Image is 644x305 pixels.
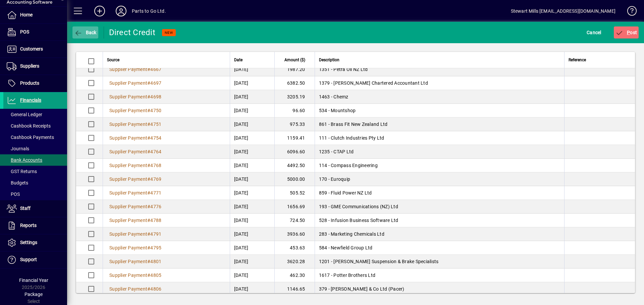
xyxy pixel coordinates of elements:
span: 4771 [150,190,161,196]
span: Home [20,12,33,17]
td: 975.33 [274,118,315,131]
a: Cashbook Receipts [3,120,67,132]
span: 4801 [150,259,161,264]
td: [DATE] [230,241,274,255]
span: 4751 [150,122,161,127]
span: Supplier Payment [109,122,147,127]
a: General Ledger [3,109,67,120]
span: Supplier Payment [109,190,147,196]
a: Supplier Payment#4667 [107,66,164,73]
td: [DATE] [230,282,274,296]
span: # [147,94,150,99]
span: Supplier Payment [109,231,147,237]
a: Supplier Payment#4788 [107,217,164,224]
div: Reference [569,56,627,64]
span: 4805 [150,273,161,278]
span: Staff [20,206,31,211]
span: # [147,149,150,154]
a: Suppliers [3,58,67,75]
span: Supplier Payment [109,135,147,141]
span: 859 - Fluid Power NZ Ltd [319,190,372,196]
td: [DATE] [230,104,274,118]
span: Supplier Payment [109,108,147,113]
span: 1201 - [PERSON_NAME] Suspension & Brake Specialists [319,259,439,264]
a: Knowledge Base [622,1,636,23]
a: Supplier Payment#4754 [107,134,164,142]
a: Supplier Payment#4764 [107,148,164,155]
span: # [147,204,150,209]
span: Supplier Payment [109,204,147,209]
span: # [147,218,150,223]
td: 1656.69 [274,200,315,214]
button: Add [89,5,110,17]
span: Supplier Payment [109,94,147,99]
td: [DATE] [230,118,274,131]
a: Supplier Payment#4776 [107,203,164,210]
span: Supplier Payment [109,67,147,72]
a: Reports [3,217,67,234]
span: Reports [20,223,37,228]
span: 1617 - Potter Brothers Ltd [319,273,376,278]
span: 111 - Clutch Industries Pty Ltd [319,135,384,141]
div: Date [234,56,270,64]
span: P [627,30,630,35]
span: 1463 - Chemz [319,94,348,99]
span: Journals [7,146,29,151]
span: # [147,273,150,278]
span: # [147,231,150,237]
div: Parts to Go Ltd. [132,6,166,16]
span: 4791 [150,231,161,237]
span: 4698 [150,94,161,99]
span: 4806 [150,286,161,292]
a: Cashbook Payments [3,132,67,143]
a: Supplier Payment#4697 [107,79,164,87]
span: # [147,190,150,196]
td: [DATE] [230,186,274,200]
a: Bank Accounts [3,154,67,166]
span: Settings [20,240,37,245]
span: Financials [20,97,41,103]
span: # [147,286,150,292]
button: Post [614,26,639,39]
span: Supplier Payment [109,163,147,168]
td: [DATE] [230,200,274,214]
span: 4776 [150,204,161,209]
a: Supplier Payment#4769 [107,175,164,183]
td: [DATE] [230,269,274,282]
a: Budgets [3,177,67,188]
span: # [147,122,150,127]
span: POS [20,29,29,34]
span: Supplier Payment [109,259,147,264]
span: Cashbook Receipts [7,123,51,129]
a: Supplier Payment#4801 [107,258,164,265]
span: ost [615,30,637,35]
span: Financial Year [19,278,48,283]
span: GST Returns [7,169,37,174]
td: [DATE] [230,90,274,104]
td: [DATE] [230,172,274,186]
span: # [147,80,150,86]
span: 584 - Newfield Group Ltd [319,245,373,250]
td: 1159.41 [274,131,315,145]
a: POS [3,24,67,41]
span: # [147,135,150,141]
span: 1351 - Petra Oil NZ Ltd [319,67,368,72]
span: 283 - Marketing Chemicals Ltd [319,231,384,237]
td: [DATE] [230,76,274,90]
td: 5000.00 [274,172,315,186]
span: 534 - Mountshop [319,108,356,113]
span: Date [234,56,243,64]
span: Supplier Payment [109,273,147,278]
div: Direct Credit [109,27,155,38]
span: 4754 [150,135,161,141]
span: 114 - Compass Engineering [319,163,378,168]
button: Cancel [585,26,603,39]
td: [DATE] [230,63,274,76]
span: Supplier Payment [109,80,147,86]
span: Supplier Payment [109,176,147,182]
a: Supplier Payment#4698 [107,93,164,100]
span: Supplier Payment [109,245,147,250]
span: Cashbook Payments [7,135,54,140]
span: Source [107,56,119,64]
span: 4769 [150,176,161,182]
